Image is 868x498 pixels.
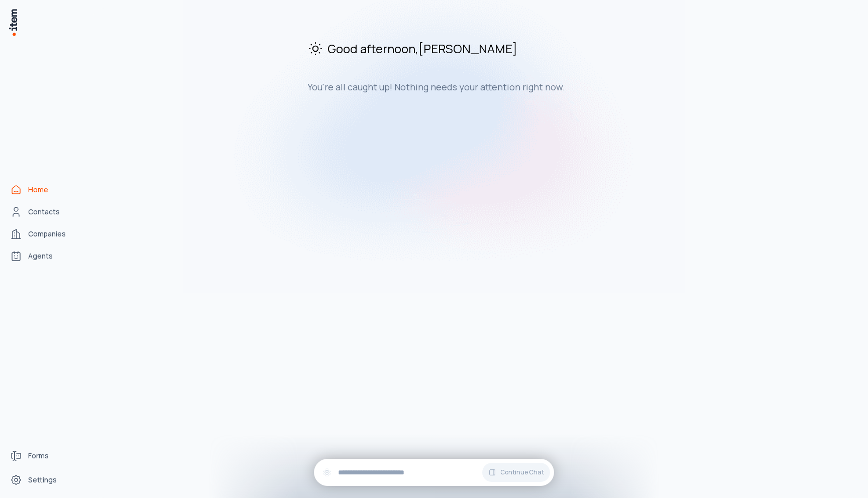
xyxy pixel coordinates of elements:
span: Contacts [28,207,60,217]
h2: Good afternoon , [PERSON_NAME] [307,40,645,57]
a: Agents [6,246,82,266]
span: Continue Chat [500,468,544,476]
img: Item Brain Logo [8,8,18,37]
span: Companies [28,229,66,239]
div: Continue Chat [314,459,554,486]
a: Companies [6,224,82,244]
a: Forms [6,446,82,466]
span: Forms [28,451,49,461]
a: Settings [6,470,82,490]
a: Home [6,180,82,200]
a: Contacts [6,202,82,222]
span: Settings [28,475,57,485]
button: Continue Chat [482,463,550,482]
span: Agents [28,251,53,261]
span: Home [28,185,48,195]
h3: You're all caught up! Nothing needs your attention right now. [307,81,645,93]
